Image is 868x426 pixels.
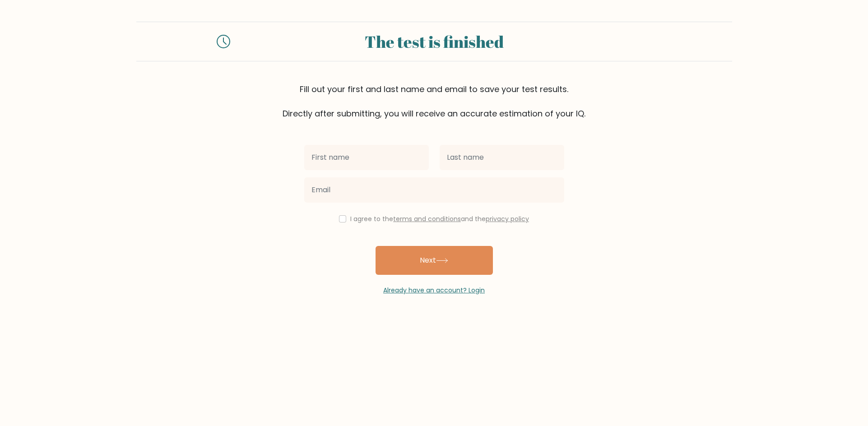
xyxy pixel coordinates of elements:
[304,145,429,170] input: First name
[486,214,529,223] a: privacy policy
[241,29,627,54] div: The test is finished
[350,214,529,223] label: I agree to the and the
[136,83,732,120] div: Fill out your first and last name and email to save your test results. Directly after submitting,...
[440,145,564,170] input: Last name
[393,214,461,223] a: terms and conditions
[383,286,485,295] a: Already have an account? Login
[376,246,493,275] button: Next
[304,177,564,203] input: Email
